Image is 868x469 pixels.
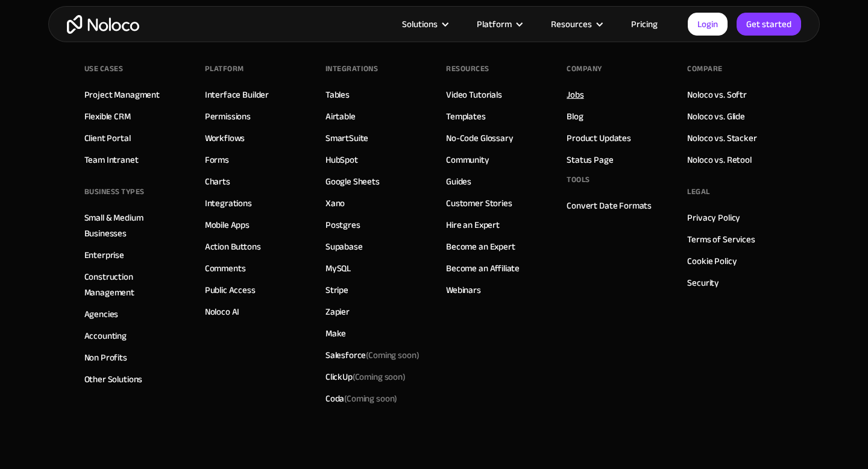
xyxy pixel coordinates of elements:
[687,152,751,168] a: Noloco vs. Retool
[446,109,486,124] a: Templates
[325,347,420,363] div: Salesforce
[446,60,489,78] div: Resources
[687,253,737,269] a: Cookie Policy
[446,260,520,276] a: Become an Affiliate
[567,130,631,146] a: Product Updates
[84,210,181,241] a: Small & Medium Businesses
[84,306,119,322] a: Agencies
[325,391,397,406] div: Coda
[325,174,380,189] a: Google Sheets
[84,109,131,124] a: Flexible CRM
[353,368,406,385] span: (Coming soon)
[325,60,378,78] div: INTEGRATIONS
[84,371,143,387] a: Other Solutions
[84,269,181,300] a: Construction Management
[446,130,514,146] a: No-Code Glossary
[84,60,124,78] div: Use Cases
[205,152,229,168] a: Forms
[205,87,269,102] a: Interface Builder
[84,247,125,263] a: Enterprise
[737,13,801,36] a: Get started
[567,60,602,78] div: Company
[205,260,246,276] a: Comments
[687,231,755,247] a: Terms of Services
[616,16,673,32] a: Pricing
[205,60,244,78] div: Platform
[687,87,747,102] a: Noloco vs. Softr
[205,239,261,254] a: Action Buttons
[446,87,502,102] a: Video Tutorials
[387,16,462,32] div: Solutions
[84,152,139,168] a: Team Intranet
[567,87,583,102] a: Jobs
[536,16,616,32] div: Resources
[205,304,240,319] a: Noloco AI
[325,260,351,276] a: MySQL
[325,304,350,319] a: Zapier
[567,171,590,189] div: Tools
[366,347,419,364] span: (Coming soon)
[567,109,583,124] a: Blog
[446,282,481,298] a: Webinars
[687,275,719,291] a: Security
[84,328,127,344] a: Accounting
[325,239,363,254] a: Supabase
[205,130,245,146] a: Workflows
[325,217,360,233] a: Postgres
[446,217,500,233] a: Hire an Expert
[477,16,512,32] div: Platform
[84,87,160,102] a: Project Managment
[446,174,471,189] a: Guides
[344,390,397,407] span: (Coming soon)
[325,109,356,124] a: Airtable
[687,60,723,78] div: Compare
[446,152,489,168] a: Community
[205,174,230,189] a: Charts
[687,130,756,146] a: Noloco vs. Stacker
[325,369,406,385] div: ClickUp
[325,130,369,146] a: SmartSuite
[446,239,515,254] a: Become an Expert
[687,183,710,201] div: Legal
[687,109,745,124] a: Noloco vs. Glide
[325,195,345,211] a: Xano
[205,109,251,124] a: Permissions
[462,16,536,32] div: Platform
[551,16,592,32] div: Resources
[325,282,348,298] a: Stripe
[688,13,728,36] a: Login
[325,87,350,102] a: Tables
[325,152,358,168] a: HubSpot
[446,195,512,211] a: Customer Stories
[84,350,127,365] a: Non Profits
[84,183,145,201] div: BUSINESS TYPES
[687,210,740,225] a: Privacy Policy
[402,16,438,32] div: Solutions
[205,282,256,298] a: Public Access
[205,195,252,211] a: Integrations
[567,152,613,168] a: Status Page
[67,15,139,34] a: home
[84,130,131,146] a: Client Portal
[567,198,652,213] a: Convert Date Formats
[205,217,250,233] a: Mobile Apps
[325,326,346,341] a: Make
